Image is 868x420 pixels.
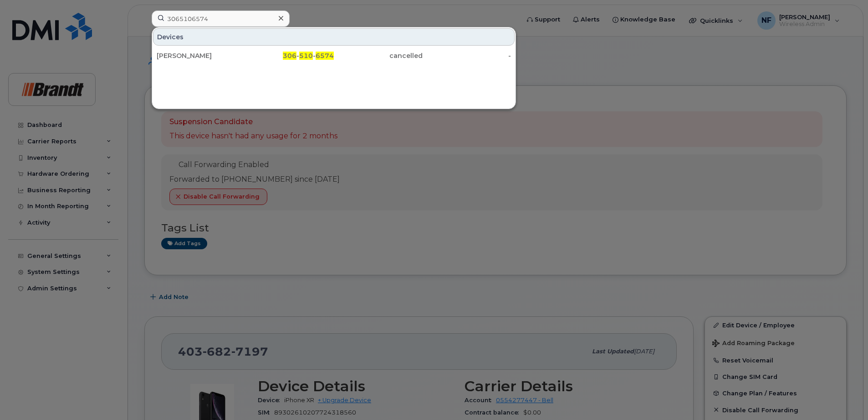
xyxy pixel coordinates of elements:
div: [PERSON_NAME] [157,51,245,60]
span: 6574 [316,52,334,60]
div: - [423,51,511,60]
span: 510 [299,52,313,60]
div: Devices [153,28,515,46]
a: [PERSON_NAME]306-510-6574cancelled- [153,47,515,64]
div: - - [245,51,334,60]
span: 306 [283,52,296,60]
div: cancelled [334,51,423,60]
